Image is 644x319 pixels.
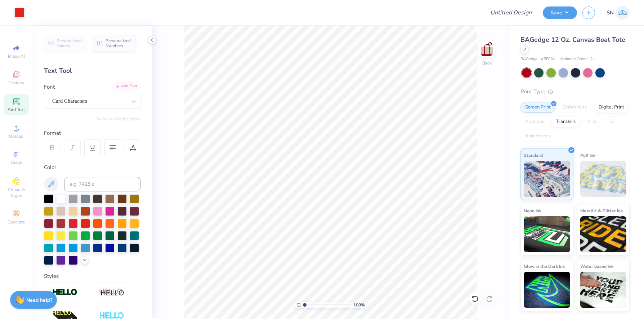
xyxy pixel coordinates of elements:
[44,129,141,137] div: Format
[95,116,140,122] button: Switch to Greek Letters
[559,56,595,62] span: Minimum Order: 12 +
[8,219,25,225] span: Decorate
[580,207,623,214] span: Metallic & Glitter Ink
[580,262,613,270] span: Water based Ink
[57,38,82,48] span: Personalized Names
[64,177,140,191] input: e.g. 7428 c
[524,151,543,159] span: Standard
[8,107,25,112] span: Add Text
[520,131,555,142] div: Rhinestones
[541,56,556,62] span: # BE004
[551,116,580,127] div: Transfers
[520,35,625,44] span: BAGedge 12 Oz. Canvas Boat Tote
[580,161,627,197] img: Puff Ink
[524,161,570,197] img: Standard
[480,42,494,56] img: Back
[484,5,537,20] input: Untitled Design
[9,133,23,139] span: Upload
[44,272,140,280] div: Styles
[44,163,140,172] div: Color
[580,216,627,252] img: Metallic & Glitter Ink
[582,116,603,127] div: Vinyl
[520,88,630,96] div: Print Type
[524,262,565,270] span: Glow in the Dark Ink
[607,9,614,17] span: SN
[520,56,537,62] span: BAGedge
[44,83,55,91] label: Font
[26,297,52,304] strong: Need help?
[543,6,577,19] button: Save
[524,272,570,308] img: Glow in the Dark Ink
[8,80,24,86] span: Designs
[353,302,365,308] span: 100 %
[594,102,629,113] div: Digital Print
[44,66,140,76] div: Text Tool
[4,187,29,198] span: Clipart & logos
[558,102,592,113] div: Embroidery
[8,53,25,59] span: Image AI
[520,102,555,113] div: Screen Print
[520,116,549,127] div: Applique
[605,116,622,127] div: Foil
[11,160,22,166] span: Greek
[106,38,131,48] span: Personalized Numbers
[524,216,570,252] img: Neon Ink
[580,151,595,159] span: Puff Ink
[524,207,541,214] span: Neon Ink
[580,272,627,308] img: Water based Ink
[607,6,630,20] a: SN
[112,82,140,90] div: Add Font
[99,288,124,297] img: Shadow
[482,60,492,66] div: Back
[616,6,630,20] img: Shea Novello
[52,288,77,297] img: Stroke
